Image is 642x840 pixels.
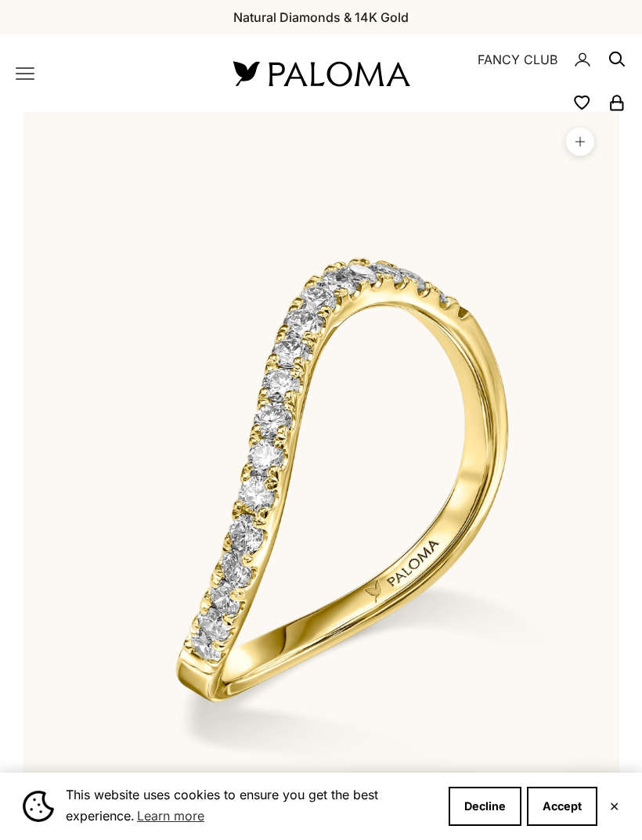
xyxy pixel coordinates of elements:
nav: Primary navigation [16,64,196,83]
nav: Secondary navigation [446,34,626,112]
button: Close [609,802,619,811]
button: Accept [527,787,597,826]
a: Learn more [135,804,207,827]
a: FANCY CLUB [478,49,557,70]
img: Cookie banner [23,791,54,822]
span: This website uses cookies to ensure you get the best experience. [66,785,436,827]
p: Natural Diamonds & 14K Gold [233,7,409,27]
button: Decline [449,787,521,826]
